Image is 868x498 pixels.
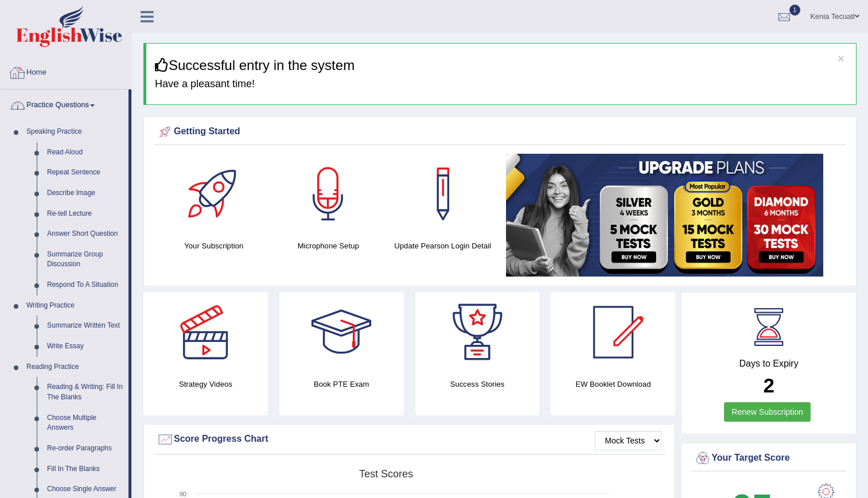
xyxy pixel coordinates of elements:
a: Describe Image [42,183,129,204]
a: Respond To A Situation [42,275,129,295]
a: Repeat Sentence [42,162,129,183]
a: Renew Subscription [724,402,811,422]
h4: Success Stories [415,378,540,390]
a: Writing Practice [21,295,129,316]
div: Your Target Score [694,450,843,467]
h4: Update Pearson Login Detail [391,240,495,252]
a: Answer Short Question [42,224,129,244]
b: 2 [763,374,774,396]
h4: Your Subscription [162,240,266,252]
a: Choose Multiple Answers [42,408,129,438]
img: small5.jpg [506,154,823,277]
text: 90 [180,491,186,497]
a: Read Aloud [42,142,129,163]
a: Re-order Paragraphs [42,438,129,459]
div: Getting Started [157,123,843,141]
a: Practice Questions [1,90,129,118]
a: Summarize Written Text [42,316,129,336]
a: Fill In The Blanks [42,459,129,480]
h4: Days to Expiry [694,359,843,369]
a: Reading & Writing: Fill In The Blanks [42,377,129,407]
h4: EW Booklet Download [551,378,675,390]
a: Summarize Group Discussion [42,244,129,275]
button: × [838,52,844,64]
h3: Successful entry in the system [155,58,847,73]
h4: Book PTE Exam [279,378,404,390]
h4: Have a pleasant time! [155,79,847,90]
a: Speaking Practice [21,122,129,142]
a: Reading Practice [21,357,129,378]
h4: Strategy Videos [143,378,268,390]
tspan: Test scores [359,468,413,480]
div: Score Progress Chart [157,431,662,448]
a: Home [1,57,131,85]
a: Re-tell Lecture [42,204,129,224]
span: 1 [789,5,801,15]
a: Write Essay [42,336,129,357]
h4: Microphone Setup [277,240,380,252]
